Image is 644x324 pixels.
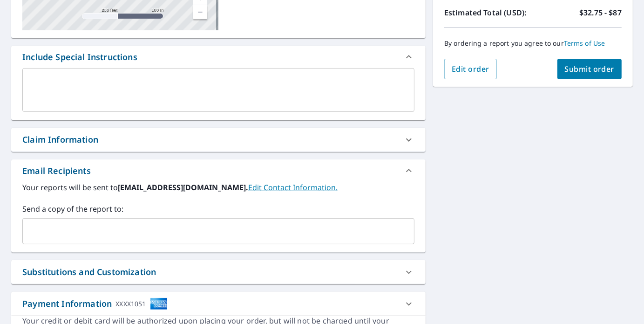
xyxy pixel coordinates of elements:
a: Terms of Use [564,39,605,48]
span: Submit order [565,64,615,74]
div: Email Recipients [11,159,426,182]
button: Edit order [444,59,497,79]
div: Substitutions and Customization [22,266,156,278]
div: Substitutions and Customization [11,260,426,284]
label: Your reports will be sent to [22,182,414,193]
div: Include Special Instructions [11,46,426,68]
button: Submit order [557,59,622,79]
div: Payment InformationXXXX1051cardImage [11,292,426,316]
p: By ordering a report you agree to our [444,39,622,48]
div: Payment Information [22,297,168,310]
div: Claim Information [11,128,426,152]
p: $32.75 - $87 [579,7,622,18]
b: [EMAIL_ADDRESS][DOMAIN_NAME]. [118,182,248,193]
a: Current Level 17, Zoom Out [193,5,207,19]
label: Send a copy of the report to: [22,203,414,214]
div: Email Recipients [22,165,91,177]
a: EditContactInfo [248,182,338,193]
div: XXXX1051 [115,297,146,310]
p: Estimated Total (USD): [444,7,533,18]
div: Include Special Instructions [22,51,137,63]
img: cardImage [150,297,168,310]
div: Claim Information [22,133,98,146]
span: Edit order [452,64,489,74]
